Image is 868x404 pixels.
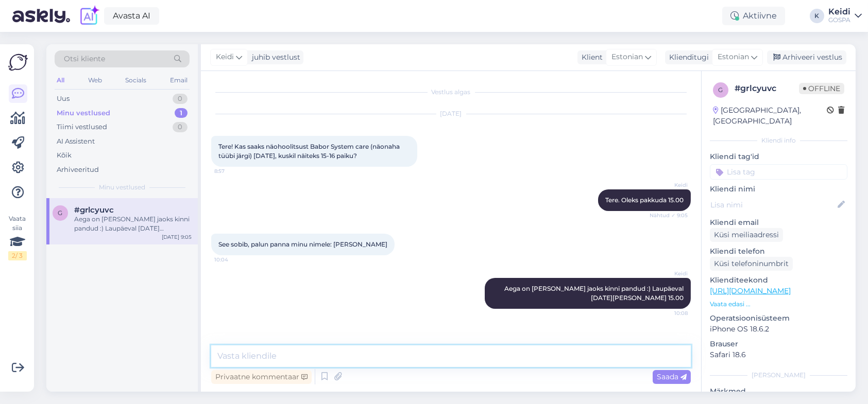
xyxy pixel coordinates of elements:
[58,209,63,217] span: g
[710,228,783,242] div: Küsi meiliaadressi
[657,372,687,381] span: Saada
[216,51,234,63] span: Keidi
[74,205,114,215] span: #grlcyuvc
[57,150,72,161] div: Kõik
[799,83,844,94] span: Offline
[99,183,145,192] span: Minu vestlused
[211,370,312,384] div: Privaatne kommentaar
[810,9,824,23] div: K
[710,136,847,145] div: Kliendi info
[78,5,100,27] img: explore-ai
[649,270,688,277] span: Keidi
[57,94,70,104] div: Uus
[710,349,847,360] p: Safari 18.6
[104,7,159,25] a: Avasta AI
[57,108,110,118] div: Minu vestlused
[713,105,827,127] div: [GEOGRAPHIC_DATA], [GEOGRAPHIC_DATA]
[8,52,28,72] img: Askly Logo
[710,217,847,228] p: Kliendi email
[8,251,27,260] div: 2 / 3
[710,339,847,349] p: Brauser
[611,51,643,63] span: Estonian
[173,94,188,104] div: 0
[214,167,253,175] span: 8:57
[735,82,799,95] div: # grlcyuvc
[86,74,104,87] div: Web
[649,309,688,317] span: 10:08
[665,52,709,63] div: Klienditugi
[168,74,190,87] div: Email
[211,87,691,97] div: Vestlus algas
[175,108,188,118] div: 1
[710,313,847,324] p: Operatsioonisüsteem
[8,214,27,260] div: Vaata siia
[64,54,105,64] span: Otsi kliente
[767,50,846,64] div: Arhiveeri vestlus
[710,257,793,271] div: Küsi telefoninumbrit
[57,136,95,147] div: AI Assistent
[710,199,836,210] input: Lisa nimi
[248,52,300,63] div: juhib vestlust
[710,300,847,309] p: Vaata edasi ...
[828,8,862,24] a: KeidiGOSPA
[218,240,387,248] span: See sobib, palun panna minu nimele: [PERSON_NAME]
[214,256,253,264] span: 10:04
[162,233,192,241] div: [DATE] 9:05
[719,86,723,94] span: g
[828,8,850,16] div: Keidi
[605,196,684,204] span: Tere. Oleks pakkuda 15.00
[173,122,188,132] div: 0
[710,275,847,286] p: Klienditeekond
[718,51,749,63] span: Estonian
[57,122,107,132] div: Tiimi vestlused
[710,164,847,180] input: Lisa tag
[55,74,66,87] div: All
[649,181,688,189] span: Keidi
[504,285,685,302] span: Aega on [PERSON_NAME] jaoks kinni pandud :) Laupäeval [DATE][PERSON_NAME] 15.00
[123,74,148,87] div: Socials
[710,151,847,162] p: Kliendi tag'id
[710,324,847,335] p: iPhone OS 18.6.2
[577,52,603,63] div: Klient
[710,286,791,295] a: [URL][DOMAIN_NAME]
[710,246,847,257] p: Kliendi telefon
[649,212,688,219] span: Nähtud ✓ 9:05
[828,16,850,24] div: GOSPA
[722,7,785,25] div: Aktiivne
[710,184,847,195] p: Kliendi nimi
[74,215,192,233] div: Aega on [PERSON_NAME] jaoks kinni pandud :) Laupäeval [DATE][PERSON_NAME] 15.00
[710,371,847,380] div: [PERSON_NAME]
[211,109,691,118] div: [DATE]
[57,165,99,175] div: Arhiveeritud
[710,386,847,397] p: Märkmed
[218,143,401,160] span: Tere! Kas saaks näohoolitsust Babor System care (näonaha tüübi järgi) [DATE], kuskil näiteks 15-1...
